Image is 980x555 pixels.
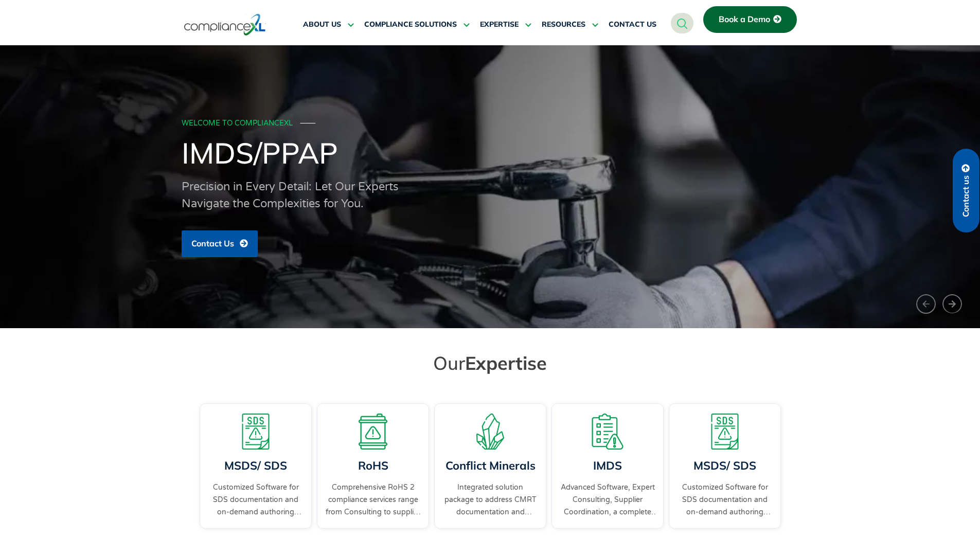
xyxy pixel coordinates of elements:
div: 4 / 4 [197,401,314,552]
a: Conflict Minerals [445,458,535,473]
span: COMPLIANCE SOLUTIONS [364,20,457,29]
a: MSDS/ SDS [224,458,287,473]
span: ─── [300,119,316,128]
div: Carousel | Horizontal scrolling: Arrow Left & Right [197,401,783,552]
span: CONTACT US [609,20,656,29]
a: Integrated solution package to address CMRT documentation and supplier engagement. [442,481,538,518]
a: Contact us [953,149,979,232]
div: 3 / 4 [549,401,666,552]
a: ABOUT US [303,12,354,37]
span: Contact us [961,175,971,217]
a: Contact Us [182,230,258,257]
h2: Our [202,351,778,374]
div: WELCOME TO COMPLIANCEXL [182,119,796,128]
div: 1 / 4 [314,401,432,552]
h1: IMDS/PPAP [182,135,799,170]
a: navsearch-button [671,13,693,33]
div: 2 / 4 [432,401,549,552]
img: A warning board with SDS displaying [238,414,274,450]
img: A warning board with SDS displaying [707,414,743,450]
a: RESOURCES [542,12,598,37]
a: Advanced Software, Expert Consulting, Supplier Coordination, a complete IMDS solution. [560,481,655,518]
a: IMDS [593,458,622,473]
a: Customized Software for SDS documentation and on-demand authoring services [208,481,304,518]
span: Precision in Every Detail: Let Our Experts Navigate the Complexities for You. [182,180,399,210]
a: MSDS/ SDS [693,458,756,473]
a: EXPERTISE [480,12,531,37]
span: EXPERTISE [480,20,519,29]
span: Contact Us [191,239,234,248]
a: Book a Demo [703,6,797,33]
a: COMPLIANCE SOLUTIONS [364,12,470,37]
span: ABOUT US [303,20,341,29]
a: RoHS [358,458,388,473]
img: logo-one.svg [184,13,266,37]
a: CONTACT US [609,12,656,37]
span: RESOURCES [542,20,585,29]
img: A board with a warning sign [355,414,391,450]
img: A list board with a warning [590,414,626,450]
img: A representation of minerals [472,414,508,450]
div: 4 / 4 [666,401,783,552]
a: Comprehensive RoHS 2 compliance services range from Consulting to supplier engagement... [325,481,421,518]
a: Customized Software for SDS documentation and on-demand authoring services [677,481,773,518]
span: Expertise [465,351,547,374]
span: Book a Demo [719,15,770,24]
